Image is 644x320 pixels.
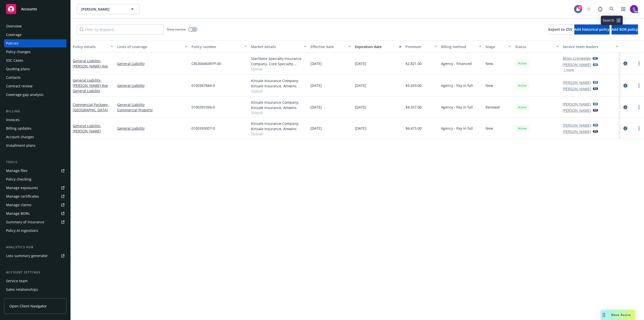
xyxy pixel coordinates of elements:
[622,60,628,66] a: circleInformation
[441,61,472,66] span: Agency - Financed
[4,39,66,47] a: Policies
[441,126,473,131] span: Agency - Pay in full
[4,22,66,30] a: Overview
[517,83,527,88] span: Active
[4,245,66,250] div: Analytics hub
[6,167,27,175] div: Manage files
[595,4,605,14] a: Report a Bug
[563,56,591,61] a: Miles Crenwelge
[574,24,610,34] button: Add historical policy
[310,104,322,110] span: [DATE]
[310,83,322,88] span: [DATE]
[406,83,422,88] span: $5,659.00
[115,41,189,53] button: Lines of coverage
[6,48,31,56] div: Policy changes
[73,44,108,49] div: Policy details
[4,109,66,114] div: Billing
[6,175,31,183] div: Policy checking
[4,218,66,226] a: Summary of insurance
[6,192,39,200] div: Manage certificates
[564,68,574,71] button: 1 more
[548,27,572,32] span: Export to CSV
[561,41,620,53] button: Service team leaders
[355,126,366,131] span: [DATE]
[612,27,638,32] span: Add BOR policy
[563,86,591,91] a: [PERSON_NAME]
[548,24,572,34] button: Export to CSV
[6,184,38,192] div: Manage exposures
[77,4,140,14] button: [PERSON_NAME]
[6,141,35,150] div: Installment plans
[4,2,66,16] a: Accounts
[6,82,32,90] div: Contract review
[513,41,561,53] button: Status
[251,78,306,89] div: Kinsale Insurance Company, Kinsale Insurance, Amwins
[81,7,125,12] span: [PERSON_NAME]
[6,286,38,294] div: Sales relationships
[4,270,66,275] div: Account settings
[6,209,30,218] div: Manage BORs
[308,41,353,53] button: Effective date
[622,125,628,131] a: circleInformation
[406,126,422,131] span: $6,473.00
[310,61,322,66] span: [DATE]
[251,100,306,110] div: Kinsale Insurance Company, Kinsale Insurance, Amwins
[6,91,44,99] div: Coverage gap analysis
[563,123,591,128] a: [PERSON_NAME]
[563,108,591,113] a: [PERSON_NAME]
[4,201,66,209] a: Manage claims
[404,41,439,53] button: Premium
[612,24,638,34] button: Add BOR policy
[517,105,527,110] span: Active
[117,61,187,66] a: General Liability
[191,61,221,66] span: CBL00446497P-00
[636,83,642,89] a: more
[601,310,635,320] button: Nova Assist
[4,277,66,285] a: Service team
[251,89,306,93] span: Show all
[406,44,432,49] div: Premium
[6,124,31,132] div: Billing updates
[6,74,21,82] div: Contacts
[73,102,109,112] a: Commercial Package
[6,277,28,285] div: Service team
[484,41,513,53] button: Stage
[249,41,308,53] button: Market details
[607,4,617,14] a: Search
[517,61,527,66] span: Active
[4,209,66,218] a: Manage BORs
[622,83,628,89] a: circleInformation
[439,41,484,53] button: Billing method
[517,126,527,131] span: Active
[9,303,47,309] span: Open Client Navigator
[6,218,44,226] div: Summary of insurance
[6,133,34,141] div: Account charges
[189,41,249,53] button: Policy number
[4,184,66,192] a: Manage exposures
[406,104,422,110] span: $4,557.00
[355,61,366,66] span: [DATE]
[4,48,66,56] a: Policy changes
[355,44,396,49] div: Expiration date
[486,83,493,88] span: New
[636,60,642,66] a: more
[77,24,164,34] input: Filter by keyword...
[6,227,38,235] div: Policy AI ingestions
[355,104,366,110] span: [DATE]
[4,116,66,124] a: Invoices
[6,65,30,73] div: Quoting plans
[4,31,66,39] a: Coverage
[310,44,345,49] div: Effective date
[21,7,37,11] span: Accounts
[117,102,187,107] a: General Liability
[630,5,638,13] img: photo
[441,83,473,88] span: Agency - Pay in full
[6,56,23,64] div: SSC Cases
[117,107,187,113] a: Commercial Property
[486,44,506,49] div: Stage
[73,78,108,93] a: General Liability
[4,124,66,132] a: Billing updates
[486,104,500,110] span: Renewal
[4,141,66,150] a: Installment plans
[4,74,66,82] a: Contacts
